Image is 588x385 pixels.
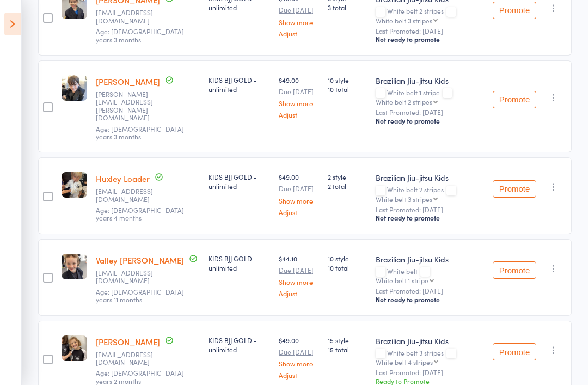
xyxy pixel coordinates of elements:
[96,124,184,141] span: Age: [DEMOGRAPHIC_DATA] years 3 months
[376,98,432,105] div: White belt 2 stripes
[328,263,366,272] span: 10 total
[493,261,536,279] button: Promote
[96,90,167,122] small: kate.beath@gmail.com
[279,197,319,204] a: Show more
[376,108,484,116] small: Last Promoted: [DATE]
[62,335,87,361] img: image1743199414.png
[328,345,366,354] span: 15 total
[376,186,484,202] div: White belt 2 stripes
[96,351,167,366] small: Alenagerlt@gmail.com
[279,266,319,274] small: Due [DATE]
[376,213,484,222] div: Not ready to promote
[493,343,536,360] button: Promote
[279,172,319,215] div: $49.00
[493,180,536,198] button: Promote
[62,172,87,198] img: image1743744026.png
[279,335,319,378] div: $49.00
[328,181,366,191] span: 2 total
[279,75,319,118] div: $49.00
[328,3,366,12] span: 3 total
[96,254,184,266] a: Valley [PERSON_NAME]
[96,76,160,87] a: [PERSON_NAME]
[376,117,484,125] div: Not ready to promote
[96,173,150,184] a: Huxley Loader
[279,185,319,192] small: Due [DATE]
[376,27,484,35] small: Last Promoted: [DATE]
[96,27,184,44] span: Age: [DEMOGRAPHIC_DATA] years 3 months
[96,368,184,385] span: Age: [DEMOGRAPHIC_DATA] years 2 months
[493,2,536,19] button: Promote
[279,360,319,367] a: Show more
[376,358,433,365] div: White belt 4 stripes
[376,295,484,304] div: Not ready to promote
[279,30,319,37] a: Adjust
[279,19,319,26] a: Show more
[376,349,484,365] div: White belt 3 stripes
[376,75,484,86] div: Brazilian Jiu-jitsu Kids
[328,75,366,84] span: 10 style
[279,278,319,285] a: Show more
[279,371,319,378] a: Adjust
[279,254,319,297] div: $44.10
[376,206,484,213] small: Last Promoted: [DATE]
[376,195,432,203] div: White belt 3 stripes
[96,205,184,222] span: Age: [DEMOGRAPHIC_DATA] years 4 months
[279,100,319,107] a: Show more
[96,187,167,203] small: Louisecloader@gmail.com
[209,75,270,94] div: KIDS BJJ GOLD - unlimited
[62,75,87,101] img: image1747981829.png
[376,7,484,23] div: White belt 2 stripes
[376,89,484,105] div: White belt 1 stripe
[62,254,87,279] img: image1752473195.png
[96,336,160,347] a: [PERSON_NAME]
[96,9,167,25] small: Idangonen278@gmail.com
[328,84,366,94] span: 10 total
[493,91,536,108] button: Promote
[376,369,484,376] small: Last Promoted: [DATE]
[376,267,484,284] div: White belt
[376,287,484,295] small: Last Promoted: [DATE]
[279,111,319,118] a: Adjust
[328,254,366,263] span: 10 style
[279,88,319,95] small: Due [DATE]
[376,17,432,24] div: White belt 3 stripes
[96,269,167,285] small: lukewesterman88@gmail.com
[209,335,270,354] div: KIDS BJJ GOLD - unlimited
[376,35,484,44] div: Not ready to promote
[328,172,366,181] span: 2 style
[96,287,184,304] span: Age: [DEMOGRAPHIC_DATA] years 11 months
[209,172,270,191] div: KIDS BJJ GOLD - unlimited
[279,209,319,216] a: Adjust
[328,335,366,345] span: 15 style
[209,254,270,272] div: KIDS BJJ GOLD - unlimited
[279,348,319,356] small: Due [DATE]
[279,6,319,14] small: Due [DATE]
[376,277,428,284] div: White belt 1 stripe
[376,172,484,183] div: Brazilian Jiu-jitsu Kids
[279,290,319,297] a: Adjust
[376,254,484,265] div: Brazilian Jiu-jitsu Kids
[376,335,484,346] div: Brazilian Jiu-jitsu Kids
